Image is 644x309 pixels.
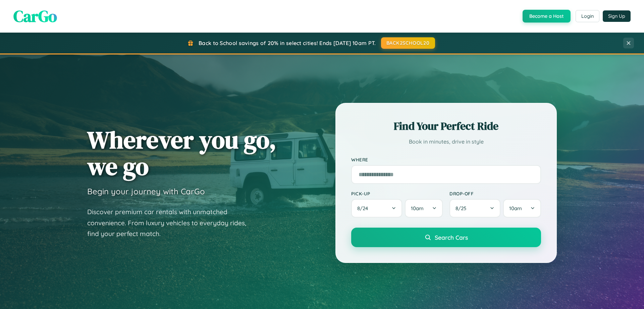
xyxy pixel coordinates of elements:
span: 8 / 25 [455,205,470,211]
span: 8 / 24 [357,205,371,211]
label: Pick-up [351,191,443,196]
span: 10am [509,205,522,211]
span: 10am [411,205,424,211]
p: Discover premium car rentals with unmatched convenience. From luxury vehicles to everyday rides, ... [87,206,255,239]
span: Back to School savings of 20% in select cities! Ends [DATE] 10am PT. [199,40,376,46]
button: 10am [503,199,541,218]
p: Book in minutes, drive in style [351,137,541,147]
label: Where [351,157,541,162]
span: Search Cars [435,234,468,241]
h1: Wherever you go, we go [87,126,276,180]
button: 8/25 [449,199,500,218]
h3: Begin your journey with CarGo [87,186,205,196]
label: Drop-off [449,191,541,196]
span: CarGo [13,5,57,27]
button: Login [576,10,599,22]
button: 10am [405,199,443,218]
button: 8/24 [351,199,402,218]
button: Search Cars [351,228,541,247]
button: Sign Up [603,10,631,22]
h2: Find Your Perfect Ride [351,119,541,133]
button: Become a Host [523,10,571,23]
button: BACK2SCHOOL20 [381,37,435,49]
